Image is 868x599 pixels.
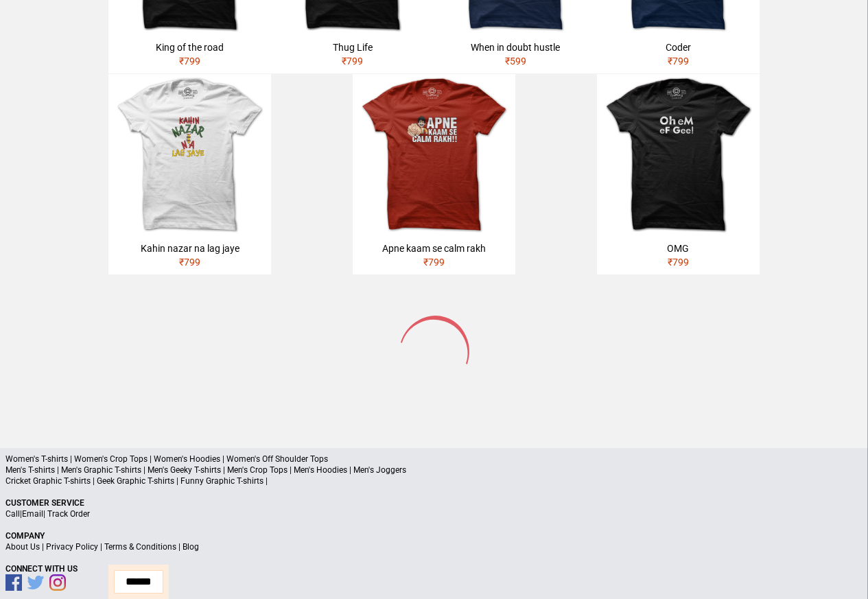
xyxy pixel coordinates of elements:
[179,56,200,67] span: ₹ 799
[5,530,863,541] p: Company
[108,74,271,237] img: kahin-nazar-na-lag-jaye.jpg
[602,242,754,255] div: OMG
[179,257,200,268] span: ₹ 799
[22,509,43,519] a: Email
[5,542,40,552] a: About Us
[597,74,760,275] a: OMG₹799
[5,454,863,465] p: Women's T-shirts | Women's Crop Tops | Women's Hoodies | Women's Off Shoulder Tops
[353,74,515,237] img: APNE-KAAM-SE-CALM.jpg
[114,242,266,255] div: Kahin nazar na lag jaye
[47,509,90,519] a: Track Order
[668,257,689,268] span: ₹ 799
[5,465,863,475] p: Men's T-shirts | Men's Graphic T-shirts | Men's Geeky T-shirts | Men's Crop Tops | Men's Hoodies ...
[46,542,98,552] a: Privacy Policy
[5,541,863,552] p: | | |
[5,563,863,574] p: Connect With Us
[183,542,199,552] a: Blog
[5,475,863,486] p: Cricket Graphic T-shirts | Geek Graphic T-shirts | Funny Graphic T-shirts |
[114,40,266,54] div: King of the road
[358,242,510,255] div: Apne kaam se calm rakh
[5,508,863,519] p: | |
[342,56,363,67] span: ₹ 799
[602,40,754,54] div: Coder
[108,74,271,275] a: Kahin nazar na lag jaye₹799
[277,40,428,54] div: Thug Life
[505,56,526,67] span: ₹ 599
[440,40,591,54] div: When in doubt hustle
[423,257,445,268] span: ₹ 799
[5,509,20,519] a: Call
[104,542,176,552] a: Terms & Conditions
[668,56,689,67] span: ₹ 799
[353,74,515,275] a: Apne kaam se calm rakh₹799
[597,74,760,237] img: omg.jpg
[5,497,863,508] p: Customer Service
